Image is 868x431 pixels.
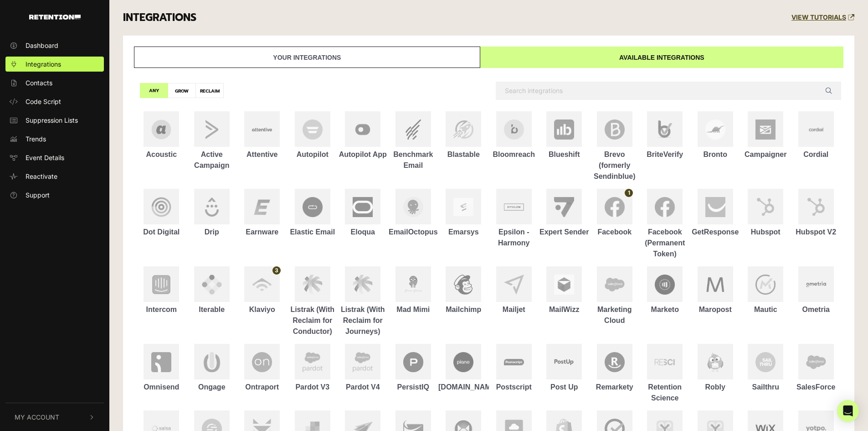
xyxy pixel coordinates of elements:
img: Remarkety [605,352,625,372]
img: Elastic Email [303,197,323,217]
span: Dashboard [26,41,58,50]
img: Ongage [202,352,222,372]
a: Available integrations [480,47,843,68]
div: Active Campaign [187,149,237,171]
a: Sailthru Sailthru [740,344,791,393]
img: Autopilot [303,119,323,140]
img: Attentive [252,128,272,131]
span: 3 [272,266,281,275]
img: MailWizz [554,275,574,295]
div: Maropost [690,304,741,315]
div: Ongage [187,382,237,393]
div: Bloomreach [489,149,539,160]
a: Robly Robly [690,344,741,393]
a: Omnisend Omnisend [136,344,187,393]
a: Blueshift Blueshift [539,111,590,160]
a: Mad Mimi Mad Mimi [388,266,439,315]
img: Active Campaign [202,119,222,140]
img: Pardot V3 [303,352,323,372]
img: Listrak (With Reclaim for Journeys) [353,275,373,294]
div: Emarsys [438,227,489,238]
span: Code Script [26,97,61,106]
div: Drip [187,227,237,238]
a: Iterable Iterable [187,266,237,315]
img: Ontraport [252,352,272,372]
input: Search integrations [496,82,842,100]
a: Epsilon - Harmony Epsilon - Harmony [489,189,539,249]
div: Ontraport [237,382,288,393]
a: Klaviyo Klaviyo [237,266,288,315]
img: Mailjet [504,275,524,295]
img: Autopilot App [353,119,373,140]
label: ANY [140,83,168,98]
div: Pardot V3 [288,382,338,393]
img: Benchmark Email [403,119,423,140]
a: Ongage Ongage [187,344,237,393]
div: Klaviyo [237,304,288,315]
img: Marketing Cloud [605,275,625,294]
img: Emarsys [453,198,473,216]
div: Hubspot V2 [791,227,842,238]
span: Support [26,190,50,200]
img: PersistIQ [403,352,423,372]
a: Code Script [5,94,104,109]
a: Dot Digital Dot Digital [136,189,187,238]
a: Event Details [5,150,104,165]
div: Mailjet [489,304,539,315]
a: Drip Drip [187,189,237,238]
img: Listrak (With Reclaim for Conductor) [303,275,323,294]
a: Emarsys Emarsys [438,189,489,238]
img: Drip [202,197,222,217]
a: Hubspot V2 Hubspot V2 [791,189,842,238]
div: Blueshift [539,149,590,160]
a: Blastable Blastable [438,111,489,160]
img: Postscript [504,359,524,365]
div: Omnisend [136,382,187,393]
img: Iterable [202,275,222,295]
img: Post Up [554,359,574,365]
img: Sailthru [755,352,776,372]
a: Contacts [5,75,104,90]
img: Hubspot [755,197,776,217]
span: Event Details [26,153,64,162]
a: Listrak (With Reclaim for Conductor) Listrak (With Reclaim for Conductor) [288,266,338,337]
img: Epsilon - Harmony [504,203,524,211]
a: Attentive Attentive [237,111,288,160]
img: Expert Sender [554,197,574,217]
a: Hubspot Hubspot [740,189,791,238]
div: Iterable [187,304,237,315]
a: Intercom Intercom [136,266,187,315]
a: Autopilot Autopilot [288,111,338,160]
img: Piano.io [453,352,473,372]
img: Intercom [151,275,171,295]
div: Benchmark Email [388,149,439,171]
a: Brevo (formerly Sendinblue) Brevo (formerly Sendinblue) [590,111,640,182]
img: Bronto [705,119,725,140]
div: Mad Mimi [388,304,439,315]
div: Brevo (formerly Sendinblue) [590,149,640,182]
img: Facebook (Permanent Token) [655,197,675,217]
div: Remarkety [590,382,640,393]
a: Listrak (With Reclaim for Journeys) Listrak (With Reclaim for Journeys) [338,266,388,337]
a: MailWizz MailWizz [539,266,590,315]
div: Attentive [237,149,288,160]
img: GetResponse [705,197,725,217]
div: Marketo [640,304,690,315]
img: Facebook [605,197,625,217]
img: BriteVerify [655,119,675,140]
a: Suppression Lists [5,113,104,128]
div: Blastable [438,149,489,160]
span: 1 [625,189,633,197]
img: Omnisend [151,352,171,372]
button: My Account [5,403,104,431]
img: SalesForce [806,353,826,372]
a: Ontraport Ontraport [237,344,288,393]
img: Ometria [806,279,826,290]
a: Dashboard [5,38,104,53]
img: Acoustic [151,119,171,140]
div: Dot Digital [136,227,187,238]
img: Retention.com [29,15,81,20]
div: Mailchimp [438,304,489,315]
a: Autopilot App Autopilot App [338,111,388,160]
div: Epsilon - Harmony [489,227,539,249]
